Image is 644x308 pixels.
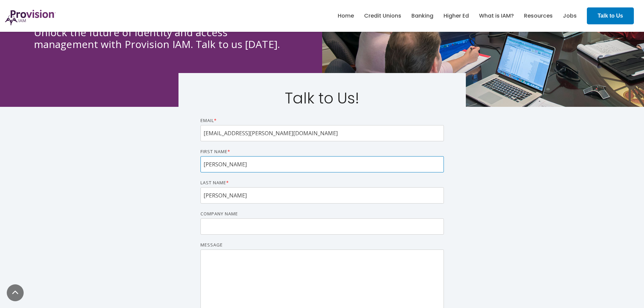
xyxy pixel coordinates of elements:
[598,13,623,19] strong: Talk to Us
[563,10,577,22] a: Jobs
[200,148,228,155] span: First name
[200,90,444,107] h2: Talk to Us!
[200,180,226,186] span: Last name
[200,211,238,217] span: Company name
[34,25,280,51] span: Unlock the future of identity and access management with Provision IAM. Talk to us [DATE].
[524,10,553,22] a: Resources
[338,10,354,22] a: Home
[411,10,433,22] a: Banking
[587,7,634,24] a: Talk to Us
[5,10,56,25] img: ProvisionIAM-Logo-Purple
[200,242,223,248] span: Message
[364,10,401,22] a: Credit Unions
[479,10,514,22] a: What is IAM?
[333,5,582,27] nav: menu
[444,10,469,22] a: Higher Ed
[200,117,214,123] span: Email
